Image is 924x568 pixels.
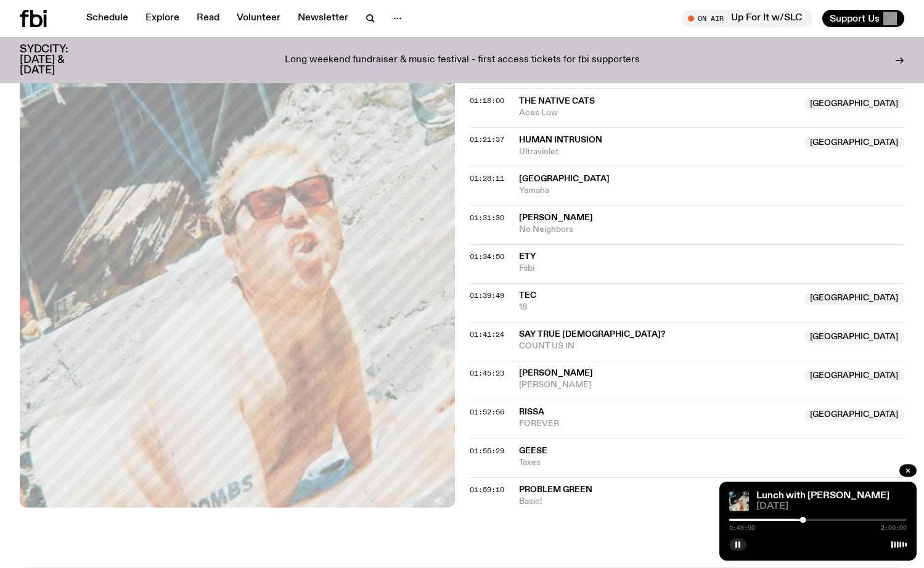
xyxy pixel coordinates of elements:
[470,487,504,493] button: 01:59:10
[804,370,904,382] span: [GEOGRAPHIC_DATA]
[470,175,504,182] button: 01:28:11
[470,409,504,416] button: 01:52:56
[519,496,797,508] span: Basic!
[285,55,640,66] p: Long weekend fundraiser & music festival - first access tickets for fbi supporters
[519,302,797,313] span: 18
[830,13,880,24] span: Support Us
[519,175,610,183] span: [GEOGRAPHIC_DATA]
[519,146,797,158] span: Ultraviolet
[470,331,504,338] button: 01:41:24
[470,407,504,417] span: 01:52:56
[519,447,547,455] span: Geese
[804,409,904,421] span: [GEOGRAPHIC_DATA]
[470,253,504,260] button: 01:34:50
[470,213,504,223] span: 01:31:30
[682,10,812,27] button: On AirUp For It w/SLC
[804,97,904,110] span: [GEOGRAPHIC_DATA]
[729,525,755,531] span: 0:49:50
[470,485,504,495] span: 01:59:10
[470,329,504,339] span: 01:41:24
[519,485,592,494] span: Problem Green
[470,97,504,104] button: 01:18:00
[519,185,905,197] span: Yamaha
[470,252,504,261] span: 01:34:50
[519,408,544,416] span: RISSA
[756,502,907,511] span: [DATE]
[519,330,665,339] span: Say True [DEMOGRAPHIC_DATA]?
[519,107,797,119] span: Aces Low
[470,448,504,455] button: 01:55:29
[519,291,536,300] span: Tec
[519,457,905,469] span: Taxes
[519,340,797,352] span: COUNT US IN
[470,292,504,299] button: 01:39:49
[470,215,504,221] button: 01:31:30
[804,292,904,305] span: [GEOGRAPHIC_DATA]
[470,96,504,105] span: 01:18:00
[519,379,797,391] span: [PERSON_NAME]
[519,252,536,261] span: Ety
[470,370,504,377] button: 01:45:23
[79,10,136,27] a: Schedule
[470,173,504,183] span: 01:28:11
[804,136,904,149] span: [GEOGRAPHIC_DATA]
[470,134,504,144] span: 01:21:37
[519,418,797,430] span: FOREVER
[470,368,504,378] span: 01:45:23
[470,446,504,456] span: 01:55:29
[189,10,227,27] a: Read
[519,213,593,222] span: [PERSON_NAME]
[519,263,905,274] span: Fiibi
[756,491,889,501] a: Lunch with [PERSON_NAME]
[519,369,593,377] span: [PERSON_NAME]
[290,10,356,27] a: Newsletter
[470,290,504,300] span: 01:39:49
[519,224,905,236] span: No Neighbors
[822,10,904,27] button: Support Us
[229,10,288,27] a: Volunteer
[138,10,187,27] a: Explore
[470,136,504,143] button: 01:21:37
[20,44,99,76] h3: SYDCITY: [DATE] & [DATE]
[804,331,904,344] span: [GEOGRAPHIC_DATA]
[881,525,907,531] span: 2:00:00
[519,136,602,144] span: Human Intrusion
[519,97,595,105] span: The Native Cats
